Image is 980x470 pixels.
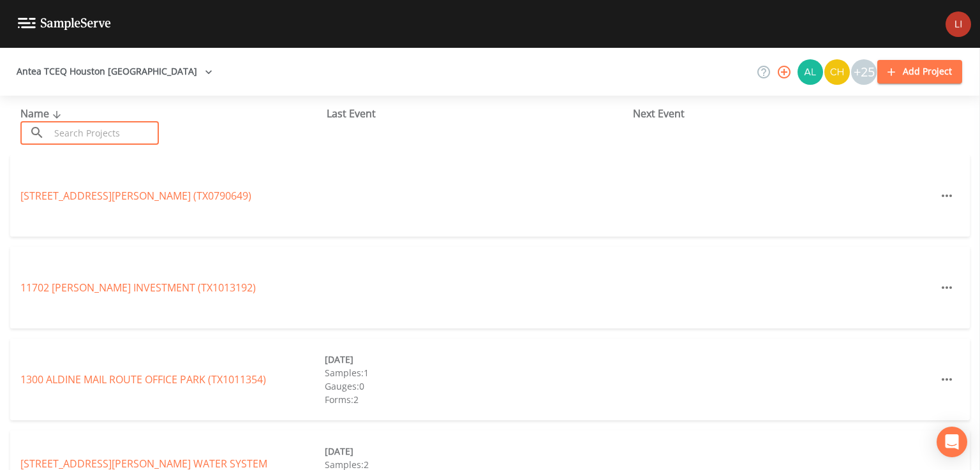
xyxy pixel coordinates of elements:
[50,121,159,145] input: Search Projects
[325,444,629,458] div: [DATE]
[11,60,218,84] button: Antea TCEQ Houston [GEOGRAPHIC_DATA]
[797,59,824,85] div: Alaina Hahn
[946,11,971,37] img: e1cb15338d9faa5df36971f19308172f
[327,106,633,121] div: Last Event
[937,427,967,457] div: Open Intercom Messenger
[325,393,629,406] div: Forms: 2
[824,59,850,85] div: Charles Medina
[325,366,629,379] div: Samples: 1
[20,281,256,295] a: 11702 [PERSON_NAME] INVESTMENT (TX1013192)
[20,106,64,121] span: Name
[325,379,629,393] div: Gauges: 0
[877,60,962,84] button: Add Project
[633,106,939,121] div: Next Event
[18,18,111,30] img: logo
[325,353,629,366] div: [DATE]
[851,59,877,85] div: +25
[824,59,850,85] img: c74b8b8b1c7a9d34f67c5e0ca157ed15
[20,372,266,386] a: 1300 ALDINE MAIL ROUTE OFFICE PARK (TX1011354)
[20,189,251,203] a: [STREET_ADDRESS][PERSON_NAME] (TX0790649)
[798,59,823,85] img: 30a13df2a12044f58df5f6b7fda61338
